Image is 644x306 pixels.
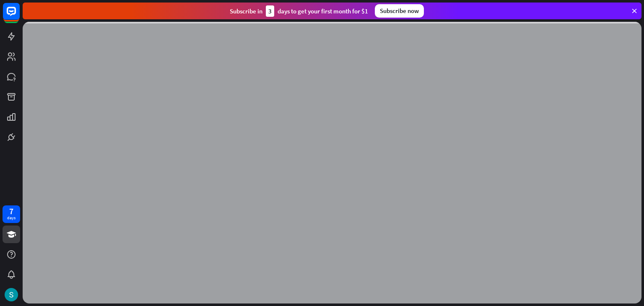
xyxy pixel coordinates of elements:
div: 7 [9,207,13,215]
a: 7 days [3,205,20,223]
div: days [7,215,16,221]
div: Subscribe now [375,4,424,18]
div: 3 [266,5,274,17]
div: Subscribe in days to get your first month for $1 [230,5,368,17]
